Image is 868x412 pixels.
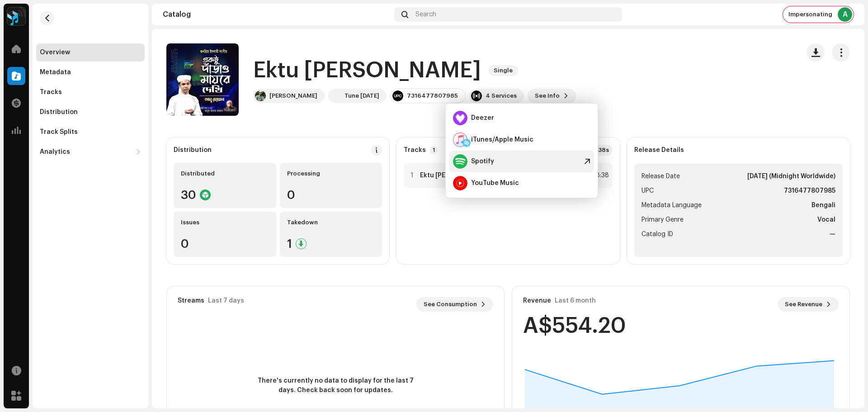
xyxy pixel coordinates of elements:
span: See Consumption [424,295,477,313]
span: Single [488,65,518,76]
span: See Revenue [785,295,822,313]
div: A [838,7,852,22]
div: Tune [DATE] [344,92,379,99]
strong: Ektu [PERSON_NAME] [420,172,486,179]
button: See Revenue [778,297,839,312]
div: Processing [287,170,375,177]
div: Catalog [163,11,391,18]
div: Revenue [523,297,551,304]
span: See Info [535,87,560,105]
img: 9117cc09-db36-4cea-a8a0-bf6419757f8c [255,90,266,101]
img: 74ca1572-2d5c-47c7-bceb-f50dfb44d80f [330,90,341,101]
div: 7316477807985 [407,92,458,99]
div: [PERSON_NAME] [269,92,317,99]
span: Catalog ID [642,229,673,240]
strong: [DATE] (Midnight Worldwide) [747,171,835,182]
div: 4 Services [486,92,517,99]
div: Distribution [40,109,78,116]
div: Streams [178,297,204,304]
re-m-nav-item: Overview [36,43,145,62]
strong: Release Details [634,147,684,154]
div: Overview [40,49,70,56]
div: Distributed [181,170,269,177]
span: Release Date [642,171,680,182]
re-m-nav-dropdown: Analytics [36,143,145,161]
div: Last 7 days [208,297,244,304]
div: Issues [181,219,269,226]
div: Takedown [287,219,375,226]
div: YouTube Music [471,180,519,187]
div: Deezer [471,114,494,122]
strong: Vocal [817,214,835,225]
strong: — [830,229,835,240]
div: Spotify [471,158,494,165]
re-m-nav-item: Metadata [36,63,145,81]
h1: Ektu [PERSON_NAME] [253,56,481,85]
re-m-nav-item: Distribution [36,103,145,121]
div: Tracks [40,89,62,96]
div: 08:38 [589,170,609,181]
span: Metadata Language [642,200,702,211]
div: iTunes/Apple Music [471,136,533,143]
span: Search [415,11,436,18]
div: Last 6 month [555,297,596,304]
span: Impersonating [788,11,832,18]
re-m-nav-item: Track Splits [36,123,145,141]
span: There's currently no data to display for the last 7 days. Check back soon for updates. [254,376,417,395]
p-badge: 1 [429,146,438,154]
span: UPC [642,185,654,196]
re-m-nav-item: Tracks [36,83,145,101]
img: 2dae3d76-597f-44f3-9fef-6a12da6d2ece [7,7,25,25]
strong: 7316477807985 [784,185,835,196]
div: Analytics [40,148,70,156]
strong: Tracks [404,147,426,154]
button: See Consumption [416,297,493,312]
strong: Bengali [811,200,835,211]
button: See Info [528,89,576,103]
div: Metadata [40,69,71,76]
div: Distribution [174,147,212,154]
div: Track Splits [40,128,78,136]
span: Primary Genre [642,214,684,225]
